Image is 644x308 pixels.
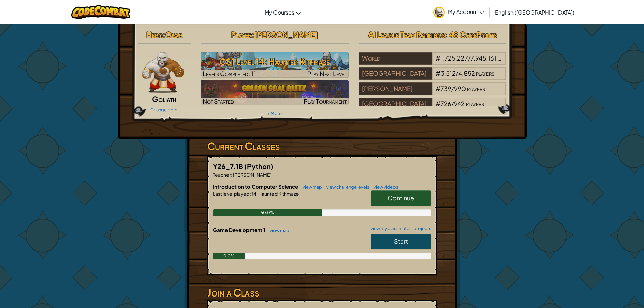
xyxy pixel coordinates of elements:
span: 14. [251,191,258,197]
a: view my classmates' projects [367,226,431,231]
span: Play Tournament [304,97,347,105]
span: 990 [454,85,466,92]
span: 726 [440,100,451,108]
div: 50.0% [213,209,322,216]
a: Change Hero [150,107,178,112]
span: / [456,69,458,77]
div: 0.0% [213,253,246,259]
span: : [163,30,165,39]
img: avatar [433,7,445,18]
span: My Courses [265,9,294,16]
a: view map [299,184,322,190]
img: Golden Goal [201,80,349,105]
span: Okar [165,30,182,39]
span: players [467,85,485,92]
div: [GEOGRAPHIC_DATA] [359,67,432,80]
a: World#1,725,227/7,948,161players [359,58,506,66]
span: Game Development 1 [213,227,266,233]
span: Play Next Level [307,70,347,77]
span: : [231,172,232,178]
div: [GEOGRAPHIC_DATA] [359,98,432,111]
span: English ([GEOGRAPHIC_DATA]) [495,9,574,16]
span: Y26_7.1B [213,162,244,170]
a: + More [267,111,282,116]
span: Haunted Kithmaze [258,191,299,197]
span: [PERSON_NAME] [254,30,318,39]
span: Last level played [213,191,249,197]
span: Goliath [152,94,176,104]
span: (Python) [244,162,273,170]
a: [GEOGRAPHIC_DATA]#726/942players [359,104,506,112]
div: World [359,52,432,65]
h3: Join a Class [207,285,437,300]
img: CodeCombat logo [71,5,130,19]
span: Not Started [202,97,234,105]
h3: CS1 Level 14: Haunted Kithmaze [201,54,349,69]
a: view videos [370,184,398,190]
a: view challenge levels [323,184,369,190]
span: / [468,54,471,62]
span: [PERSON_NAME] [232,172,271,178]
span: : [252,30,254,39]
span: 739 [440,85,451,92]
a: [PERSON_NAME]#739/990players [359,89,506,97]
span: # [436,54,440,62]
span: Start [394,237,408,245]
a: Not StartedPlay Tournament [201,80,349,105]
span: # [436,100,440,108]
span: Introduction to Computer Science [213,183,299,190]
span: Player [231,30,252,39]
span: Continue [388,194,414,202]
img: goliath-pose.png [142,52,184,93]
span: Levels Completed: 11 [202,70,256,77]
div: [PERSON_NAME] [359,82,432,95]
a: My Courses [261,3,304,21]
span: / [451,85,454,92]
a: Play Next Level [201,52,349,78]
span: : 48 CodePoints [445,30,497,39]
img: CS1 Level 14: Haunted Kithmaze [201,52,349,78]
span: 3,512 [440,69,456,77]
a: view map [266,228,289,233]
span: / [451,100,454,108]
span: 1,725,227 [440,54,468,62]
span: # [436,69,440,77]
a: My Account [430,1,487,23]
span: 7,948,161 [471,54,496,62]
span: My Account [448,8,484,15]
a: [GEOGRAPHIC_DATA]#3,512/4,852players [359,74,506,81]
span: Hero [146,30,163,39]
span: # [436,85,440,92]
span: 4,852 [458,69,475,77]
h3: Current Classes [207,139,437,154]
span: players [476,69,494,77]
a: English ([GEOGRAPHIC_DATA]) [492,3,578,21]
span: Teacher [213,172,231,178]
span: AI League Team Rankings [368,30,445,39]
span: players [466,100,484,108]
span: : [249,191,251,197]
span: 942 [454,100,465,108]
